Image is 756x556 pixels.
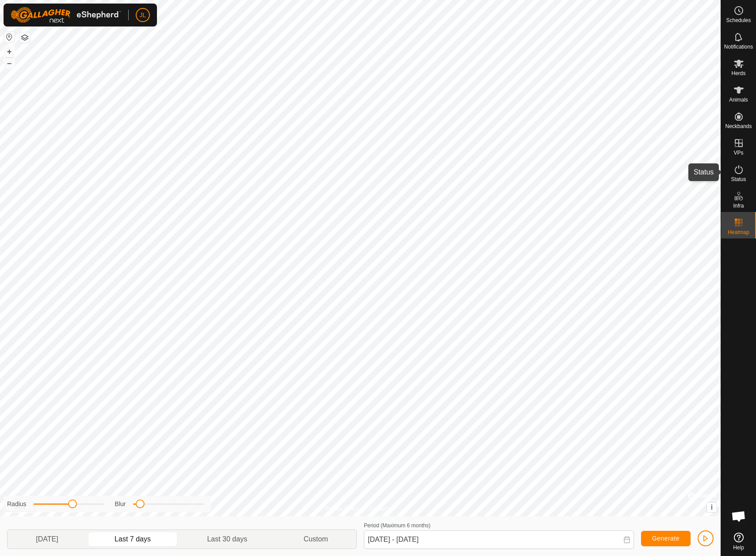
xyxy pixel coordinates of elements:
[36,534,58,545] span: [DATE]
[115,534,151,545] span: Last 7 days
[733,545,744,550] span: Help
[721,529,756,554] a: Help
[729,97,748,102] span: Animals
[11,7,121,23] img: Gallagher Logo
[724,44,753,49] span: Notifications
[325,505,359,513] a: Privacy Policy
[140,11,146,20] span: JL
[731,177,746,182] span: Status
[207,534,247,545] span: Last 30 days
[652,535,680,542] span: Generate
[731,71,745,76] span: Herds
[369,505,395,513] a: Contact Us
[304,534,328,545] span: Custom
[733,203,744,208] span: Infra
[4,32,15,42] button: Reset Map
[364,522,431,529] label: Period (Maximum 6 months)
[4,46,15,57] button: +
[726,18,751,23] span: Schedules
[115,499,126,509] label: Blur
[19,32,30,43] button: Map Layers
[728,230,749,235] span: Heatmap
[733,150,743,155] span: VPs
[7,499,27,509] label: Radius
[4,58,15,68] button: –
[707,503,717,512] button: i
[725,503,752,530] div: Open chat
[641,531,691,546] button: Generate
[711,503,713,511] span: i
[725,124,752,129] span: Neckbands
